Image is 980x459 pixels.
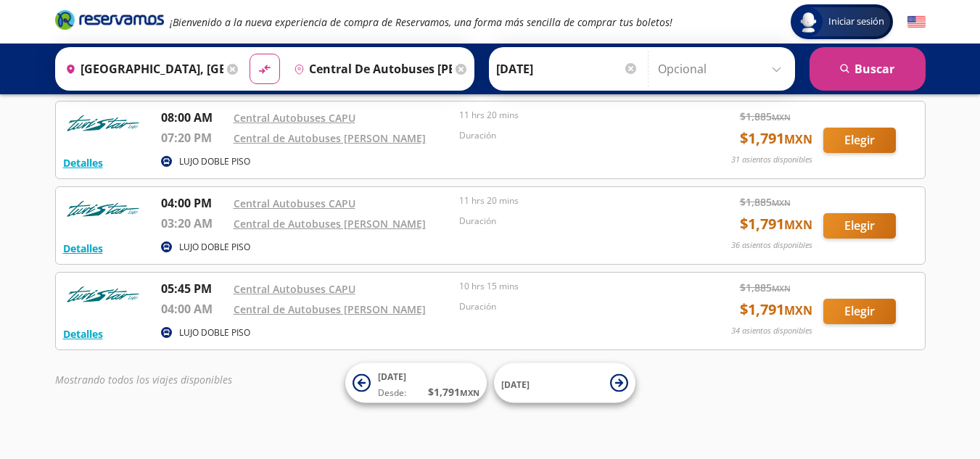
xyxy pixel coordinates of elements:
[63,326,103,342] button: Detalles
[161,194,226,212] p: 04:00 PM
[740,280,791,295] span: $ 1,885
[179,326,250,339] p: LUJO DOBLE PISO
[378,371,406,383] span: [DATE]
[784,302,812,318] small: MXN
[161,280,226,297] p: 05:45 PM
[772,197,791,208] small: MXN
[378,386,406,400] span: Desde:
[63,194,143,223] img: RESERVAMOS
[823,213,896,239] button: Elegir
[234,217,426,231] a: Central de Autobuses [PERSON_NAME]
[731,325,812,337] p: 34 asientos disponibles
[459,280,678,293] p: 10 hrs 15 mins
[494,363,635,403] button: [DATE]
[740,128,812,149] span: $ 1,791
[161,129,226,146] p: 07:20 PM
[459,215,678,228] p: Duración
[179,241,250,254] p: LUJO DOBLE PISO
[496,51,638,87] input: Elegir Fecha
[63,241,103,256] button: Detalles
[823,15,890,29] span: Iniciar sesión
[459,300,678,313] p: Duración
[345,363,487,403] button: [DATE]Desde:$1,791MXN
[55,9,164,30] i: Brand Logo
[59,51,223,87] input: Buscar Origen
[731,239,812,252] p: 36 asientos disponibles
[810,47,926,91] button: Buscar
[501,378,530,390] span: [DATE]
[55,9,164,35] a: Brand Logo
[907,13,926,31] button: English
[740,109,791,124] span: $ 1,885
[823,299,896,324] button: Elegir
[234,111,355,125] a: Central Autobuses CAPU
[63,155,103,170] button: Detalles
[161,215,226,232] p: 03:20 AM
[161,300,226,318] p: 04:00 AM
[161,109,226,126] p: 08:00 AM
[740,194,791,210] span: $ 1,885
[288,51,452,87] input: Buscar Destino
[823,128,896,153] button: Elegir
[234,282,355,296] a: Central Autobuses CAPU
[784,217,812,233] small: MXN
[179,155,250,168] p: LUJO DOBLE PISO
[784,131,812,147] small: MXN
[234,302,426,316] a: Central de Autobuses [PERSON_NAME]
[740,299,812,321] span: $ 1,791
[170,15,672,29] em: ¡Bienvenido a la nueva experiencia de compra de Reservamos, una forma más sencilla de comprar tus...
[234,197,355,210] a: Central Autobuses CAPU
[234,131,426,145] a: Central de Autobuses [PERSON_NAME]
[459,129,678,142] p: Duración
[731,154,812,166] p: 31 asientos disponibles
[55,373,232,386] em: Mostrando todos los viajes disponibles
[459,194,678,207] p: 11 hrs 20 mins
[460,387,479,398] small: MXN
[772,283,791,294] small: MXN
[772,112,791,123] small: MXN
[63,280,143,309] img: RESERVAMOS
[428,384,479,400] span: $ 1,791
[63,109,143,138] img: RESERVAMOS
[740,213,812,235] span: $ 1,791
[459,109,678,122] p: 11 hrs 20 mins
[658,51,788,87] input: Opcional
